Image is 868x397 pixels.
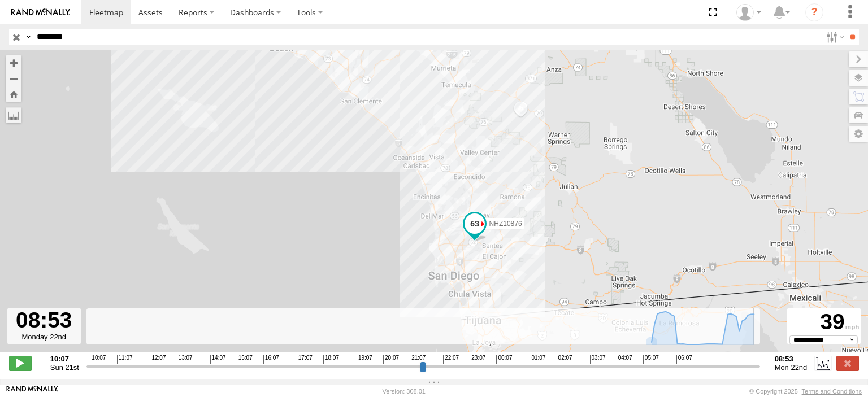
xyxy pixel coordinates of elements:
div: © Copyright 2025 - [749,388,862,395]
label: Play/Stop [9,356,32,370]
span: 03:07 [590,355,606,364]
span: 18:07 [323,355,339,364]
span: 05:07 [643,355,659,364]
span: 11:07 [117,355,133,364]
span: 23:07 [470,355,485,364]
span: 15:07 [237,355,253,364]
span: 19:07 [357,355,372,364]
span: 10:07 [90,355,106,364]
span: NHZ10876 [489,220,522,228]
label: Measure [6,107,21,123]
div: 39 [789,309,859,335]
label: Map Settings [849,126,868,142]
span: 20:07 [383,355,399,364]
div: Version: 308.01 [383,388,426,395]
i: ? [805,3,823,21]
span: 21:07 [410,355,426,364]
strong: 08:53 [775,355,808,363]
span: 17:07 [297,355,313,364]
span: 02:07 [557,355,572,364]
span: 13:07 [177,355,193,364]
strong: 10:07 [50,355,79,363]
span: 06:07 [676,355,692,364]
span: Mon 22nd Sep 2025 [775,363,808,372]
span: 00:07 [496,355,512,364]
span: Sun 21st Sep 2025 [50,363,79,372]
span: 16:07 [263,355,279,364]
span: 12:07 [150,355,166,364]
div: Zulema McIntosch [732,4,765,21]
span: 04:07 [617,355,632,364]
span: 01:07 [530,355,545,364]
label: Search Filter Options [822,29,846,45]
label: Search Query [24,29,33,45]
button: Zoom out [6,71,21,86]
img: rand-logo.svg [11,8,70,16]
span: 22:07 [443,355,459,364]
label: Close [836,356,859,370]
a: Visit our Website [6,386,58,397]
button: Zoom Home [6,86,21,102]
a: Terms and Conditions [802,388,862,395]
button: Zoom in [6,55,21,71]
span: 14:07 [210,355,226,364]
